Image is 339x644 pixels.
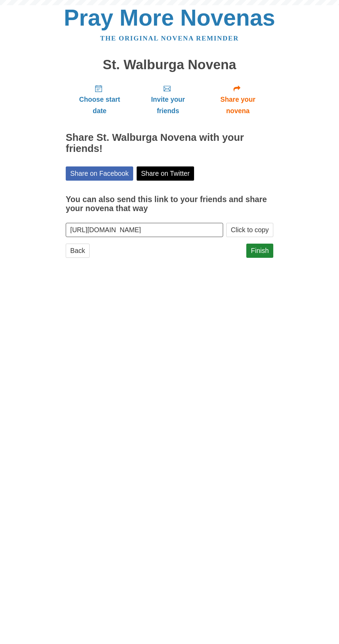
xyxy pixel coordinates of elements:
[202,79,273,120] a: Share your novena
[66,57,273,72] h1: St. Walburga Novena
[140,94,195,117] span: Invite your friends
[226,223,273,237] button: Click to copy
[137,166,194,181] a: Share on Twitter
[66,195,273,213] h3: You can also send this link to your friends and share your novena that way
[66,79,134,120] a: Choose start date
[66,132,273,154] h2: Share St. Walburga Novena with your friends!
[64,5,275,30] a: Pray More Novenas
[66,166,133,181] a: Share on Facebook
[134,79,202,120] a: Invite your friends
[73,94,127,117] span: Choose start date
[100,35,239,42] a: The original novena reminder
[246,244,273,258] a: Finish
[66,244,90,258] a: Back
[209,94,266,117] span: Share your novena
